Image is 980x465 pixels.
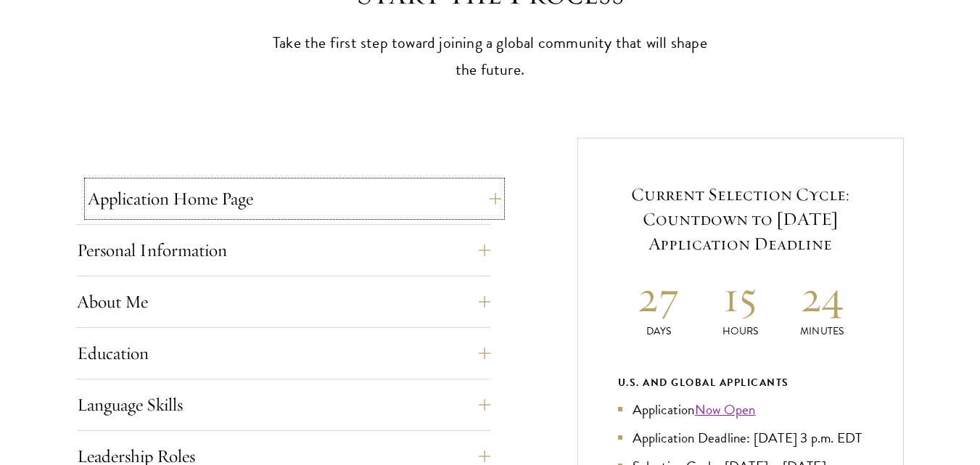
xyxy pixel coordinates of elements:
[781,324,863,339] p: Minutes
[695,399,756,420] a: Now Open
[699,269,781,324] h2: 15
[618,399,863,420] li: Application
[618,269,700,324] h2: 27
[77,284,490,319] button: About Me
[618,324,700,339] p: Days
[77,233,490,268] button: Personal Information
[699,324,781,339] p: Hours
[77,336,490,371] button: Education
[265,30,715,83] p: Take the first step toward joining a global community that will shape the future.
[77,387,490,422] button: Language Skills
[88,181,501,216] button: Application Home Page
[781,269,863,324] h2: 24
[618,182,863,256] h5: Current Selection Cycle: Countdown to [DATE] Application Deadline
[618,374,863,392] div: U.S. and Global Applicants
[618,427,863,448] li: Application Deadline: [DATE] 3 p.m. EDT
